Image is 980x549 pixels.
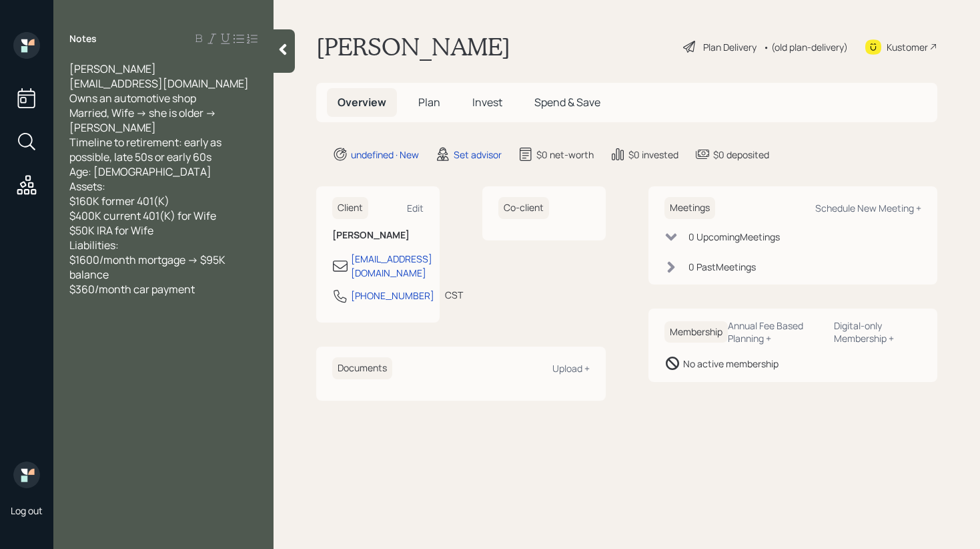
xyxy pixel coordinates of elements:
[703,40,757,54] div: Plan Delivery
[351,289,434,303] div: [PHONE_NUMBER]
[13,462,40,488] img: retirable_logo.png
[69,61,156,76] span: [PERSON_NAME]
[534,95,600,110] span: Spend & Save
[351,148,419,162] div: undefined · New
[763,40,848,54] div: • (old plan-delivery)
[69,238,119,252] span: Liabilities:
[887,40,928,54] div: Kustomer
[815,202,921,214] div: Schedule New Meeting +
[69,179,105,194] span: Assets:
[498,197,549,219] h6: Co-client
[316,32,510,61] h1: [PERSON_NAME]
[69,282,195,297] span: $360/month car payment
[351,252,432,280] div: [EMAIL_ADDRESS][DOMAIN_NAME]
[69,208,216,223] span: $400K current 401(K) for Wife
[445,288,463,302] div: CST
[407,202,424,214] div: Edit
[664,197,715,219] h6: Meetings
[332,197,368,219] h6: Client
[728,319,824,345] div: Annual Fee Based Planning +
[69,91,196,106] span: Owns an automotive shop
[536,148,594,162] div: $0 net-worth
[69,135,223,164] span: Timeline to retirement: early as possible, late 50s or early 60s
[472,95,502,110] span: Invest
[664,321,728,343] h6: Membership
[69,106,218,135] span: Married, Wife -> she is older -> [PERSON_NAME]
[69,76,249,91] span: [EMAIL_ADDRESS][DOMAIN_NAME]
[11,504,43,517] div: Log out
[552,362,590,375] div: Upload +
[338,95,386,110] span: Overview
[688,230,780,244] div: 0 Upcoming Meeting s
[454,148,502,162] div: Set advisor
[418,95,440,110] span: Plan
[69,194,169,208] span: $160K former 401(K)
[713,148,769,162] div: $0 deposited
[688,260,756,274] div: 0 Past Meeting s
[69,252,227,282] span: $1600/month mortgage -> $95K balance
[69,32,97,45] label: Notes
[332,230,424,241] h6: [PERSON_NAME]
[332,357,392,379] h6: Documents
[69,164,211,179] span: Age: [DEMOGRAPHIC_DATA]
[69,223,153,238] span: $50K IRA for Wife
[628,148,678,162] div: $0 invested
[683,357,779,371] div: No active membership
[834,319,921,345] div: Digital-only Membership +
